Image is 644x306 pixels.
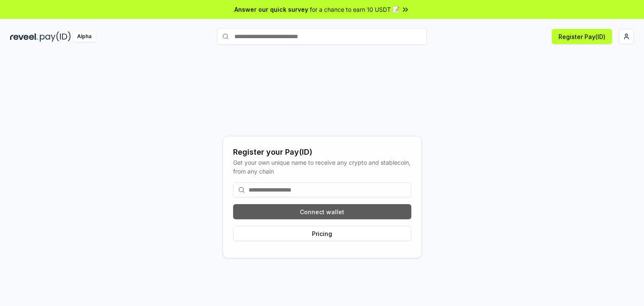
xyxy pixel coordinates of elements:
button: Register Pay(ID) [552,29,612,44]
button: Pricing [233,226,411,241]
img: reveel_dark [10,31,38,42]
div: Alpha [73,31,96,42]
span: Answer our quick survey [234,5,308,14]
img: pay_id [40,31,71,42]
div: Get your own unique name to receive any crypto and stablecoin, from any chain [233,158,411,176]
span: for a chance to earn 10 USDT 📝 [310,5,400,14]
button: Connect wallet [233,204,411,219]
div: Register your Pay(ID) [233,146,411,158]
